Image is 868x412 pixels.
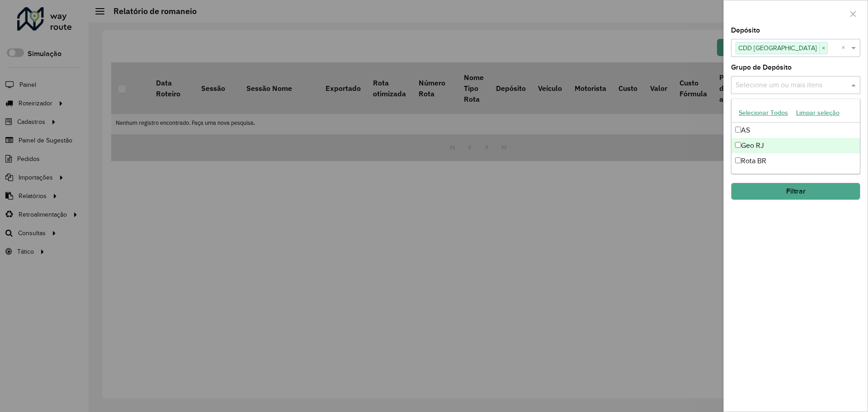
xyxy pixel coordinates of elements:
div: Geo RJ [731,138,860,153]
button: Selecionar Todos [735,106,792,120]
span: × [819,43,827,54]
span: Clear all [841,43,849,53]
span: CDD [GEOGRAPHIC_DATA] [736,43,819,53]
button: Limpar seleção [792,106,844,120]
div: Rota BR [731,153,860,169]
ng-dropdown-panel: Options list [731,99,860,174]
label: Depósito [731,25,760,36]
label: Grupo de Depósito [731,62,792,73]
div: AS [731,123,860,138]
button: Filtrar [731,183,860,200]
